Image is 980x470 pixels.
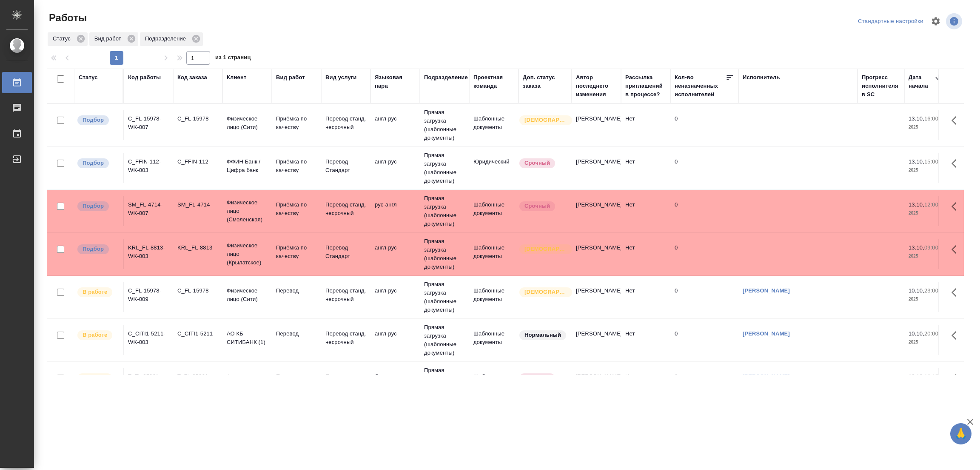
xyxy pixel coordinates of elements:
[177,244,218,252] div: KRL_FL-8813
[227,73,246,82] div: Клиент
[77,330,119,341] div: Исполнитель выполняет работу
[325,330,366,347] p: Перевод станд. несрочный
[909,115,924,122] p: 13.10,
[524,202,550,210] p: Срочный
[77,373,119,384] div: Исполнитель выполняет работу
[924,201,938,208] p: 12:00
[375,73,416,90] div: Языковая пара
[370,325,420,355] td: англ-рус
[743,373,790,380] a: [PERSON_NAME]
[227,158,268,175] p: ФФИН Банк / Цифра банк
[572,368,621,398] td: [PERSON_NAME]
[177,330,218,338] div: C_CITI1-5211
[177,287,218,295] div: C_FL-15978
[140,32,203,46] div: Подразделение
[370,368,420,398] td: бел-рус
[946,110,967,131] button: Здесь прячутся важные кнопки
[946,153,967,174] button: Здесь прячутся важные кнопки
[370,282,420,312] td: англ-рус
[276,287,317,295] p: Перевод
[621,110,670,140] td: Нет
[909,287,924,294] p: 10.10,
[177,373,218,381] div: T_FL-25961
[424,73,468,82] div: Подразделение
[621,368,670,398] td: Нет
[420,104,469,146] td: Прямая загрузка (шаблонные документы)
[124,110,173,140] td: C_FL-15978-WK-007
[77,287,119,298] div: Исполнитель выполняет работу
[909,295,943,304] p: 2025
[325,115,366,132] p: Перевод станд. несрочный
[524,288,567,296] p: [DEMOGRAPHIC_DATA]
[227,373,268,390] p: Физическое лицо (Таганка)
[370,110,420,140] td: англ-рус
[625,73,666,99] div: Рассылка приглашений в процессе?
[572,282,621,312] td: [PERSON_NAME]
[670,239,738,269] td: 0
[469,239,518,269] td: Шаблонные документы
[946,282,967,303] button: Здесь прячутся важные кнопки
[909,338,943,347] p: 2025
[276,73,305,82] div: Вид работ
[325,73,357,82] div: Вид услуги
[946,239,967,260] button: Здесь прячутся важные кнопки
[325,244,366,261] p: Перевод Стандарт
[77,115,119,126] div: Можно подбирать исполнителей
[743,330,790,337] a: [PERSON_NAME]
[124,368,173,398] td: T_FL-25961-WK-010
[48,32,88,46] div: Статус
[177,73,207,82] div: Код заказа
[83,202,104,210] p: Подбор
[124,153,173,183] td: C_FFIN-112-WK-003
[227,115,268,132] p: Физическое лицо (Сити)
[576,73,617,99] div: Автор последнего изменения
[954,425,968,443] span: 🙏
[950,423,971,444] button: 🙏
[946,325,967,346] button: Здесь прячутся важные кнопки
[909,244,924,251] p: 13.10,
[909,73,934,90] div: Дата начала
[325,373,366,390] p: Перевод станд. несрочный
[909,330,924,337] p: 10.10,
[670,110,738,140] td: 0
[276,158,317,175] p: Приёмка по качеству
[621,196,670,226] td: Нет
[83,116,104,124] p: Подбор
[924,244,938,251] p: 09:00
[124,196,173,226] td: SM_FL-4714-WK-007
[926,11,946,32] span: Настроить таблицу
[524,159,550,167] p: Срочный
[83,159,104,167] p: Подбор
[909,158,924,165] p: 13.10,
[227,198,268,224] p: Физическое лицо (Смоленская)
[77,158,119,169] div: Можно подбирать исполнителей
[675,73,726,99] div: Кол-во неназначенных исполнителей
[524,116,567,124] p: [DEMOGRAPHIC_DATA]
[420,362,469,404] td: Прямая загрузка (шаблонные документы)
[572,153,621,183] td: [PERSON_NAME]
[276,244,317,261] p: Приёмка по качеству
[325,158,366,175] p: Перевод Стандарт
[469,110,518,140] td: Шаблонные документы
[83,374,107,382] p: В работе
[924,373,938,380] p: 16:15
[946,368,967,389] button: Здесь прячутся важные кнопки
[524,331,561,339] p: Нормальный
[276,373,317,381] p: Перевод
[77,201,119,212] div: Можно подбирать исполнителей
[469,325,518,355] td: Шаблонные документы
[370,239,420,269] td: англ-рус
[215,52,251,65] span: из 1 страниц
[572,239,621,269] td: [PERSON_NAME]
[670,282,738,312] td: 0
[420,319,469,361] td: Прямая загрузка (шаблонные документы)
[83,331,107,339] p: В работе
[862,73,900,99] div: Прогресс исполнителя в SC
[128,73,161,82] div: Код работы
[621,153,670,183] td: Нет
[79,73,98,82] div: Статус
[670,368,738,398] td: 0
[94,34,124,43] p: Вид работ
[83,288,107,296] p: В работе
[524,245,567,253] p: [DEMOGRAPHIC_DATA]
